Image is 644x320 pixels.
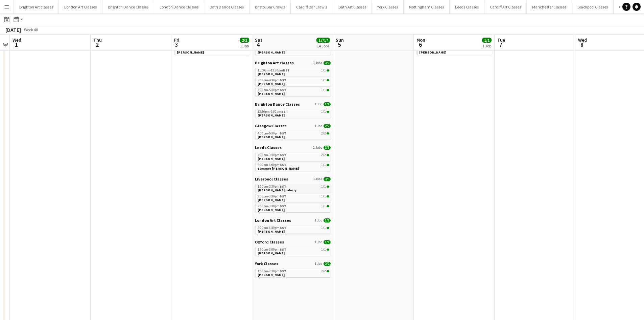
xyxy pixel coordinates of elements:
[258,156,285,161] span: Beth Nicholson
[315,102,322,106] span: 1 Job
[255,60,331,65] a: Brighton Art classes3 Jobs3/3
[14,0,59,14] button: Brighton Art classes
[317,43,330,48] div: 14 Jobs
[315,240,322,244] span: 1 Job
[255,176,331,218] div: Liverpool Classes3 Jobs3/31:00pm-2:30pmBST1/1[PERSON_NAME] Lahory2:00pm-3:30pmBST1/1[PERSON_NAME]...
[321,163,326,167] span: 1/1
[324,262,331,266] span: 2/2
[327,205,329,207] span: 1/1
[280,194,286,198] span: BST
[255,239,331,261] div: Oxford Classes1 Job1/11:30pm-3:00pmBST1/1[PERSON_NAME]
[255,123,287,128] span: Glasgow Classes
[258,153,286,157] span: 2:00pm-3:30pm
[324,240,331,244] span: 1/1
[327,89,329,91] span: 1/1
[324,177,331,181] span: 3/3
[258,79,286,82] span: 3:00pm-4:30pm
[102,0,154,14] button: Brighton Dance Classes
[321,110,326,113] span: 1/1
[321,185,326,188] span: 1/1
[280,184,286,189] span: BST
[324,124,331,128] span: 2/2
[249,0,291,14] button: Bristol Bar Crawls
[92,41,102,48] span: 2
[280,153,286,157] span: BST
[321,226,326,230] span: 1/1
[258,132,286,135] span: 4:00pm-5:30pm
[22,27,39,32] span: Week 40
[258,88,329,95] a: 4:00pm-5:30pmBST1/1[PERSON_NAME]
[527,0,572,14] button: Manchester Classes
[280,163,286,167] span: BST
[258,72,285,76] span: Bethany Spencer
[327,154,329,156] span: 2/2
[258,248,286,251] span: 1:30pm-3:00pm
[327,227,329,229] span: 1/1
[280,88,286,92] span: BST
[258,135,285,139] span: Kristie Lees
[321,270,326,273] span: 2/2
[415,41,425,48] span: 6
[258,153,329,161] a: 2:00pm-3:30pmBST2/2[PERSON_NAME]
[327,249,329,251] span: 1/1
[496,41,505,48] span: 7
[258,269,329,277] a: 1:00pm-2:30pmBST2/2[PERSON_NAME]
[280,226,286,230] span: BST
[258,110,288,113] span: 12:30pm-2:00pm
[255,123,331,128] a: Glasgow Classes1 Job2/2
[324,61,331,65] span: 3/3
[258,251,285,255] span: Lucy Mountfort
[315,218,322,222] span: 1 Job
[324,102,331,106] span: 1/1
[283,68,290,72] span: BST
[177,50,204,55] span: Sam Avery
[255,239,284,244] span: Oxford Classes
[255,37,262,43] span: Sat
[258,188,296,192] span: Satinder Lahory
[321,79,326,82] span: 1/1
[258,184,329,192] a: 1:00pm-2:30pmBST1/1[PERSON_NAME] Lahory
[313,146,322,150] span: 2 Jobs
[327,69,329,71] span: 1/1
[497,37,505,43] span: Tue
[255,261,331,279] div: York Classes1 Job2/21:00pm-2:30pmBST2/2[PERSON_NAME]
[315,262,322,266] span: 1 Job
[258,273,285,277] span: Chloe Newton
[59,0,102,14] button: London Art Classes
[419,50,446,55] span: Will Hughes
[327,79,329,81] span: 1/1
[327,195,329,197] span: 1/1
[258,198,285,202] span: Lynsey Brown
[578,37,587,43] span: Wed
[240,38,249,43] span: 2/2
[321,132,326,135] span: 2/2
[482,43,491,48] div: 1 Job
[258,195,286,198] span: 2:00pm-3:30pm
[258,205,286,208] span: 2:00pm-3:30pm
[173,41,180,48] span: 3
[281,109,288,114] span: BST
[333,0,372,14] button: Bath Art Classes
[280,269,286,273] span: BST
[11,41,21,48] span: 1
[258,113,285,118] span: Tamryn-lee Rickelton
[154,0,204,14] button: London Dance Classes
[321,195,326,198] span: 1/1
[416,37,425,43] span: Mon
[258,204,329,212] a: 2:00pm-3:30pmBST1/1[PERSON_NAME]
[280,204,286,208] span: BST
[258,50,285,55] span: Georgina Radord
[255,145,331,150] a: Leeds Classes2 Jobs3/3
[255,123,331,145] div: Glasgow Classes1 Job2/24:00pm-5:30pmBST2/2[PERSON_NAME]
[258,226,286,230] span: 5:00pm-6:30pm
[313,61,322,65] span: 3 Jobs
[255,261,331,266] a: York Classes1 Job2/2
[204,0,249,14] button: Bath Dance Classes
[327,270,329,272] span: 2/2
[255,60,294,65] span: Brighton Art classes
[255,176,331,182] a: Liverpool Classes3 Jobs3/3
[327,132,329,134] span: 2/2
[313,177,322,181] span: 3 Jobs
[255,145,331,176] div: Leeds Classes2 Jobs3/32:00pm-3:30pmBST2/2[PERSON_NAME]4:30pm-6:00pmBST1/1Summer [PERSON_NAME]
[258,82,285,86] span: Laura Edgoose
